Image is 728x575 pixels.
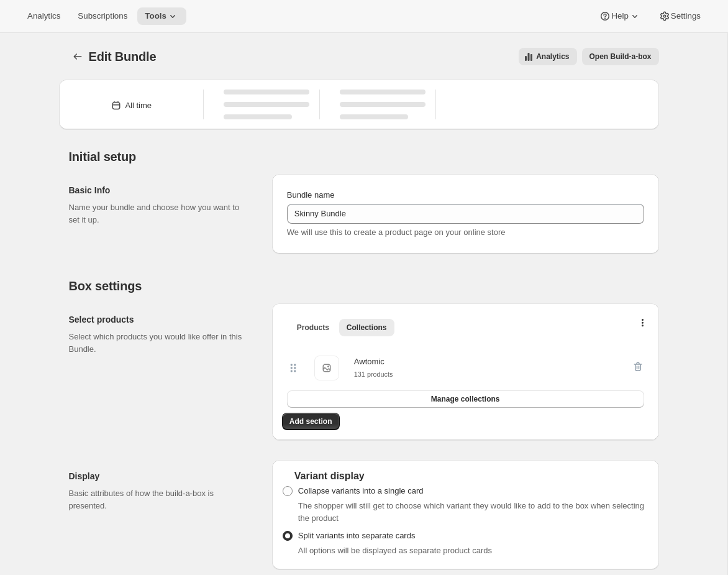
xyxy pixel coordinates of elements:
[287,190,335,200] span: Bundle name
[69,313,252,326] h2: Select products
[282,413,340,430] button: Add section
[354,356,393,368] div: Awtomic
[89,50,157,63] span: Edit Bundle
[536,52,569,62] span: Analytics
[289,416,332,426] span: Add section
[298,531,416,540] span: Split variants into separate cards
[282,470,649,482] div: Variant display
[69,278,659,293] h2: Box settings
[611,11,628,21] span: Help
[651,7,708,25] button: Settings
[69,48,86,65] button: Bundles
[27,11,60,21] span: Analytics
[519,48,576,65] button: View all analytics related to this specific bundles, within certain timeframes
[20,7,68,25] button: Analytics
[69,331,252,356] p: Select which products you would like offer in this Bundle.
[137,7,186,25] button: Tools
[69,149,659,164] h2: Initial setup
[287,204,644,224] input: ie. Smoothie box
[297,323,329,333] span: Products
[125,99,152,112] div: All time
[671,11,701,21] span: Settings
[298,501,644,523] span: The shopper will still get to choose which variant they would like to add to the box when selecti...
[70,7,135,25] button: Subscriptions
[582,48,659,65] button: View links to open the build-a-box on the online store
[69,470,252,482] h2: Display
[589,52,652,62] span: Open Build-a-box
[69,184,252,196] h2: Basic Info
[591,7,648,25] button: Help
[69,487,252,512] p: Basic attributes of how the build-a-box is presented.
[287,228,506,237] span: We will use this to create a product page on your online store
[69,201,252,226] p: Name your bundle and choose how you want to set it up.
[78,11,127,21] span: Subscriptions
[298,546,492,555] span: All options will be displayed as separate product cards
[431,394,500,404] span: Manage collections
[145,11,166,21] span: Tools
[354,370,393,378] small: 131 products
[298,486,424,495] span: Collapse variants into a single card
[347,323,387,333] span: Collections
[287,390,644,408] button: Manage collections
